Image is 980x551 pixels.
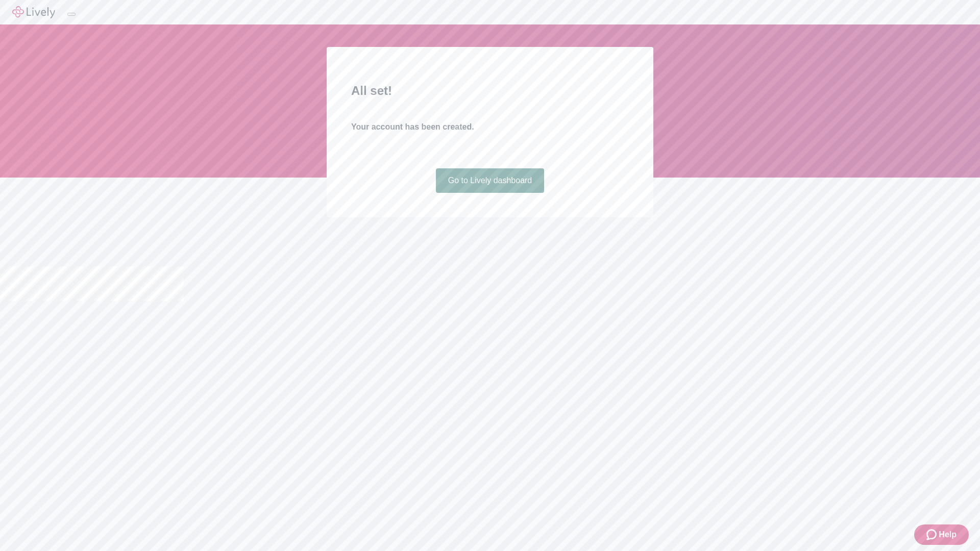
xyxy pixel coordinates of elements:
[436,168,545,193] a: Go to Lively dashboard
[351,82,629,100] h2: All set!
[939,529,957,541] span: Help
[926,529,939,541] svg: Zendesk support icon
[12,6,55,18] img: Lively
[67,13,76,16] button: Log out
[914,524,969,545] button: Zendesk support iconHelp
[351,121,629,133] h4: Your account has been created.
